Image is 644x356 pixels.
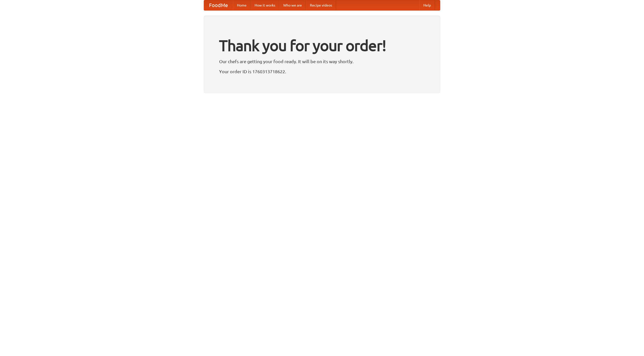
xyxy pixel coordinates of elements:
a: Help [419,0,435,10]
a: FoodMe [204,0,233,10]
a: How it works [251,0,279,10]
p: Your order ID is 1760313718622. [219,68,425,75]
p: Our chefs are getting your food ready. It will be on its way shortly. [219,58,425,65]
a: Recipe videos [306,0,336,10]
h1: Thank you for your order! [219,33,425,58]
a: Home [233,0,251,10]
a: Who we are [279,0,306,10]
